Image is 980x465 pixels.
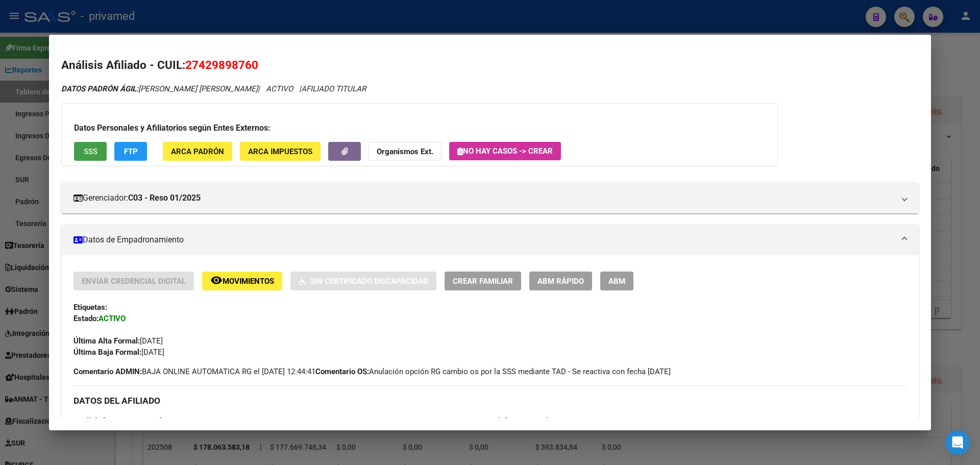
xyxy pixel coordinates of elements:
span: Anulación opción RG cambio os por la SSS mediante TAD - Se reactiva con fecha [DATE] [315,366,671,377]
mat-panel-title: Gerenciador: [73,192,894,204]
strong: DATOS PADRÓN ÁGIL: [61,84,138,93]
i: | ACTIVO | [61,84,366,93]
button: Sin Certificado Discapacidad [290,272,436,290]
strong: Comentario ADMIN: [73,367,142,376]
span: ABM [608,277,625,286]
span: ARCA Impuestos [248,147,312,156]
mat-panel-title: Datos de Empadronamiento [73,234,894,246]
h3: Datos Personales y Afiliatorios según Entes Externos: [74,122,765,134]
span: 27429898760 [185,58,258,71]
button: No hay casos -> Crear [449,142,561,160]
span: Enviar Credencial Digital [82,277,186,286]
button: Enviar Credencial Digital [73,272,194,290]
button: ABM Rápido [529,272,592,290]
strong: Apellido: [73,417,103,426]
span: Sin Certificado Discapacidad [310,277,428,286]
strong: ACTIVO [99,314,126,323]
strong: Teléfono Particular: [490,417,557,426]
mat-expansion-panel-header: Gerenciador:C03 - Reso 01/2025 [61,183,919,213]
span: ABM Rápido [537,277,584,286]
h2: Análisis Afiliado - CUIL: [61,57,919,74]
button: Crear Familiar [445,272,521,290]
strong: Última Alta Formal: [73,336,140,346]
h3: DATOS DEL AFILIADO [73,395,906,406]
span: FTP [124,147,138,156]
span: [PERSON_NAME] [PERSON_NAME] [61,84,258,93]
strong: C03 - Reso 01/2025 [128,192,201,204]
button: FTP [114,142,147,161]
span: SSS [84,147,97,156]
span: [DATE] [73,336,163,346]
span: ARCA Padrón [171,147,224,156]
div: Open Intercom Messenger [945,430,970,455]
mat-expansion-panel-header: Datos de Empadronamiento [61,225,919,255]
strong: Última Baja Formal: [73,348,141,357]
strong: Estado: [73,314,99,323]
span: [PERSON_NAME] [73,417,162,426]
button: ARCA Padrón [163,142,232,161]
span: Crear Familiar [453,277,513,286]
strong: Etiquetas: [73,303,107,312]
button: Movimientos [202,272,282,290]
span: BAJA ONLINE AUTOMATICA RG el [DATE] 12:44:41 [73,366,315,377]
span: Movimientos [223,277,274,286]
span: [DATE] [73,348,164,357]
button: Organismos Ext. [369,142,442,161]
button: ABM [600,272,633,290]
span: AFILIADO TITULAR [301,84,366,93]
button: SSS [74,142,107,161]
span: No hay casos -> Crear [457,146,553,156]
mat-icon: remove_red_eye [210,274,223,286]
strong: Organismos Ext. [377,147,433,156]
button: ARCA Impuestos [240,142,321,161]
strong: Comentario OS: [315,367,369,376]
